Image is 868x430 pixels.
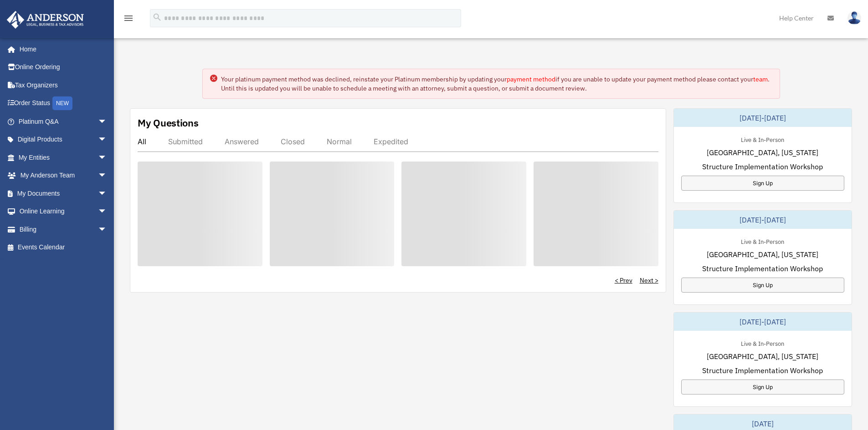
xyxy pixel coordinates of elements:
[138,116,199,130] div: My Questions
[6,220,121,238] a: Billingarrow_drop_down
[681,278,844,293] a: Sign Up
[681,379,844,395] a: Sign Up
[221,75,772,93] div: Your platinum payment method was declined, reinstate your Platinum membership by updating your if...
[138,137,146,146] div: All
[734,338,791,348] div: Live & In-Person
[98,220,116,239] span: arrow_drop_down
[168,137,203,146] div: Submitted
[6,112,121,131] a: Platinum Q&Aarrow_drop_down
[6,202,121,221] a: Online Learningarrow_drop_down
[507,75,555,83] a: payment method
[707,351,818,362] span: [GEOGRAPHIC_DATA], [US_STATE]
[123,16,134,24] a: menu
[281,137,305,146] div: Closed
[707,147,818,158] span: [GEOGRAPHIC_DATA], [US_STATE]
[6,148,121,167] a: My Entitiesarrow_drop_down
[98,184,116,203] span: arrow_drop_down
[6,94,121,113] a: Order StatusNEW
[6,58,121,76] a: Online Ordering
[98,167,116,185] span: arrow_drop_down
[640,276,658,285] a: Next >
[674,211,852,229] div: [DATE]-[DATE]
[702,365,823,376] span: Structure Implementation Workshop
[702,161,823,172] span: Structure Implementation Workshop
[674,313,852,331] div: [DATE]-[DATE]
[6,184,121,202] a: My Documentsarrow_drop_down
[6,238,121,257] a: Events Calendar
[152,12,162,22] i: search
[374,137,408,146] div: Expedited
[615,276,632,285] a: < Prev
[702,263,823,274] span: Structure Implementation Workshop
[6,131,121,149] a: Digital Productsarrow_drop_down
[4,11,87,29] img: Anderson Advisors Platinum Portal
[6,76,121,94] a: Tax Organizers
[225,137,259,146] div: Answered
[52,96,72,110] div: NEW
[734,134,791,144] div: Live & In-Person
[6,40,116,58] a: Home
[734,236,791,246] div: Live & In-Person
[707,249,818,260] span: [GEOGRAPHIC_DATA], [US_STATE]
[327,137,352,146] div: Normal
[123,13,134,24] i: menu
[753,75,768,83] a: team
[98,202,116,221] span: arrow_drop_down
[6,167,121,185] a: My Anderson Teamarrow_drop_down
[98,112,116,131] span: arrow_drop_down
[847,11,861,25] img: User Pic
[98,131,116,149] span: arrow_drop_down
[674,109,852,127] div: [DATE]-[DATE]
[98,148,116,167] span: arrow_drop_down
[681,176,844,191] a: Sign Up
